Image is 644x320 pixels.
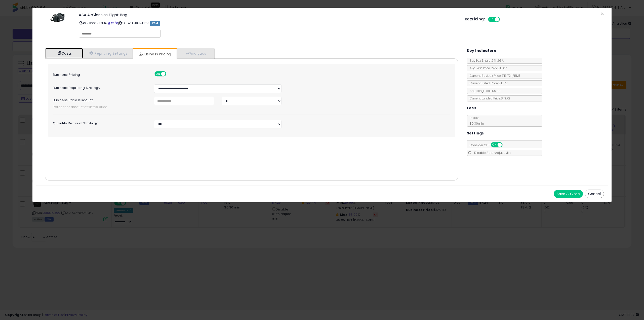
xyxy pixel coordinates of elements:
[467,121,484,126] span: $0.30 min
[150,21,160,26] span: FBM
[111,21,114,25] a: All offer listings
[467,74,520,78] span: Current Buybox Price:
[79,13,457,17] h3: ASA AirClassics Flight Bag
[489,17,495,22] span: ON
[49,120,150,125] label: Quantity Discount Strategy
[511,74,520,78] span: ( FBM )
[502,143,510,147] span: OFF
[49,84,150,90] label: Business Repricing Strategy
[49,71,150,77] label: Business Pricing
[49,97,150,102] label: Business Price Discount
[49,105,454,110] span: Percent or amount off listed price
[465,17,485,21] h5: Repricing:
[83,48,133,58] a: Repricing Settings
[467,81,508,85] span: Current Listed Price: $113.72
[79,19,457,27] p: ASIN: B003VS71UA | SKU: ASA-BAG-FLT-1
[467,116,484,126] span: 15.00 %
[177,48,214,58] a: Analytics
[50,13,65,22] img: 41sDbXuj5pL._SL60_.jpg
[467,89,501,93] span: Shipping Price: $0.00
[501,74,520,78] span: $113.72
[155,72,162,76] span: ON
[467,48,496,54] h5: Key Indicators
[467,130,484,136] h5: Settings
[45,48,83,58] a: Costs
[166,72,174,76] span: OFF
[491,143,498,147] span: ON
[467,105,476,111] h5: Fees
[585,190,604,198] button: Cancel
[499,17,507,22] span: OFF
[133,49,176,59] a: Business Pricing
[467,143,509,147] span: Consider CPT:
[467,96,510,100] span: Current Landed Price: $113.72
[467,66,507,70] span: Avg. Win Price 24h: $113.67
[108,21,110,25] a: BuyBox page
[472,151,511,155] span: Disable Auto-Adjust Min
[601,10,604,17] span: ×
[467,58,504,63] span: BuyBox Share 24h: 93%
[115,21,118,25] a: Your listing only
[554,190,583,198] button: Save & Close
